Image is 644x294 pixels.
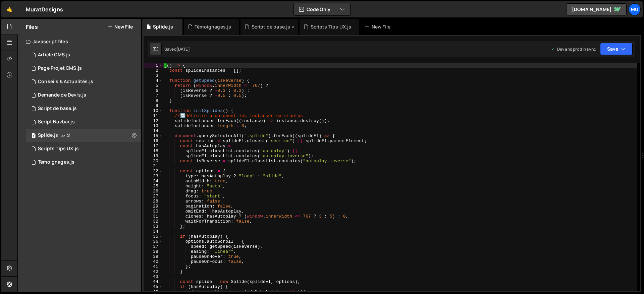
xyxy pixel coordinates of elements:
div: 30 [144,209,163,214]
div: 33 [144,224,163,229]
div: 4 [144,78,163,83]
button: Code Only [294,3,350,15]
div: 29 [144,204,163,209]
a: 🤙 [1,1,18,17]
div: 14 [144,128,163,133]
div: 13 [144,123,163,128]
div: 26 [144,189,163,194]
div: 41 [144,264,163,269]
div: 1 [144,63,163,68]
div: Splide.js [153,23,173,30]
div: 21 [144,164,163,169]
div: 24 [144,179,163,184]
div: 23 [144,174,163,179]
div: 17 [144,143,163,149]
div: 40 [144,259,163,264]
div: 15 [144,133,163,138]
div: 18 [144,149,163,154]
div: 10 [144,108,163,113]
div: 8 [144,98,163,103]
div: Scripts Tips UX.js [311,23,352,30]
button: Save [600,43,633,55]
a: Mu [629,3,641,15]
div: Saved [164,46,190,52]
div: 44 [144,279,163,284]
span: 2 [67,133,70,138]
div: 36 [144,239,163,244]
div: 25 [144,184,163,189]
div: 42 [144,269,163,274]
div: 16543/44961.js [26,89,141,102]
div: 32 [144,219,163,224]
div: 27 [144,194,163,199]
div: Témoignages.js [195,23,231,30]
div: 19 [144,154,163,159]
div: 11 [144,113,163,118]
div: Article CMS.js [38,52,70,58]
div: Page Projet CMS.js [38,65,82,71]
div: 16543/44987.js [26,115,141,129]
div: 16543/44952.js [26,142,141,156]
div: Scripts Tips UX.js [38,146,79,152]
div: [DATE] [176,46,190,52]
div: 16543/45039.js [26,62,141,75]
div: 43 [144,274,163,279]
div: 7 [144,93,163,98]
div: Script Navbar.js [38,119,75,125]
div: Splide.js [38,132,58,138]
div: Dev and prod in sync [550,46,596,52]
div: Javascript files [18,35,141,48]
div: 37 [144,244,163,249]
div: Script de base.js [252,23,290,30]
div: New File [365,23,393,30]
div: MuratDesigns [26,5,63,13]
div: Script de base.js [38,106,77,112]
div: 45 [144,284,163,289]
div: 20 [144,159,163,164]
div: 12 [144,118,163,123]
div: Demande de Devis.js [38,92,86,98]
div: 2 [144,68,163,73]
div: 6 [144,88,163,93]
div: 9 [144,103,163,108]
div: 35 [144,234,163,239]
button: New File [108,24,133,30]
div: 5 [144,83,163,88]
div: 22 [144,169,163,174]
div: 16543/44953.js [26,75,141,89]
div: 3 [144,73,163,78]
div: 16543/44950.js [26,156,141,169]
div: 28 [144,199,163,204]
div: 31 [144,214,163,219]
div: 16543/44983.js [26,129,141,142]
h2: Files [26,23,38,31]
a: [DOMAIN_NAME] [566,3,627,15]
div: 38 [144,249,163,254]
div: 16543/44989.js [26,102,141,115]
div: Conseils & Actualités.js [38,79,93,85]
div: 16543/44947.js [26,48,141,62]
span: 1 [32,133,36,139]
div: Témoignages.js [38,159,74,165]
div: 39 [144,254,163,259]
div: 34 [144,229,163,234]
div: 16 [144,138,163,143]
